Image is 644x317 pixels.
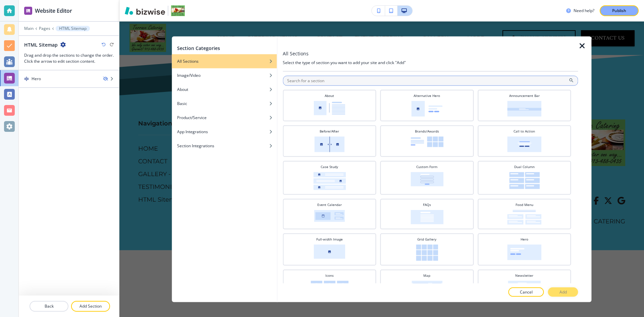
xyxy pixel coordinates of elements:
h4: Hero [521,236,528,242]
img: Bizwise Logo [125,7,165,15]
div: AboutBOLD_ABOUT [283,90,376,121]
div: Alternative HeroBOLD_HERO_ALT [380,90,474,121]
div: FAQsBOLD_FAQ [380,199,474,229]
button: Pages [39,26,50,31]
h4: Map [423,273,430,278]
h2: Section Categories [177,44,220,51]
h4: Call to Action [514,128,535,134]
button: Publish [600,5,639,16]
div: Before/AfterBOLD_BEFORE_AFTER [283,125,376,157]
img: BOLD_BEFORE_AFTER [314,136,344,152]
button: All Sections [172,54,277,68]
h3: Drag and drop the sections to change the order. Click the arrow to edit section content. [24,52,114,64]
img: BOLD_MAP [412,280,442,293]
img: BOLD_ICONS_TWO_COL [509,172,540,189]
img: BOLD_ANNOUNCEMENT_BAR [507,101,541,116]
div: Hero [32,76,41,82]
h4: About [325,93,334,98]
div: IconsBOLD_ICONS_FOUR_COL [283,269,376,300]
button: Back [30,301,68,312]
div: Case StudyBOLD_CASE_STUDY [283,161,376,195]
button: Add Section [71,301,110,312]
div: Full-width ImageBOLD_FULL_WIDTH_IMAGE [283,233,376,265]
button: About [172,82,277,96]
img: BOLD_FULL_WIDTH_IMAGE [314,244,345,259]
p: Publish [612,8,626,14]
h2: HTML Sitemap [24,41,58,48]
img: BOLD_MENU [507,210,541,224]
h4: Event Calendar [317,202,342,207]
h4: Before/After [320,128,339,134]
h4: Case Study [321,164,338,169]
div: Call to ActionBOLD_CTA [478,125,571,157]
button: Basic [172,96,277,110]
h4: Food Menu [516,202,533,207]
h4: Product/Service [177,114,207,120]
img: BOLD_CTA [507,136,541,152]
h2: Website Editor [35,7,72,15]
h4: Alternative Hero [414,93,440,98]
img: editor icon [24,7,32,15]
input: Search for a section [283,75,578,86]
h4: Basic [177,100,187,106]
p: Cancel [520,289,533,295]
button: Image/Video [172,68,277,82]
button: App Integrations [172,124,277,139]
h4: All Sections [177,58,199,64]
h4: Grid Gallery [417,236,436,242]
div: DragHero [19,70,119,87]
h4: Dual Column [514,164,535,169]
h4: Image/Video [177,72,201,78]
p: Add Section [72,303,109,309]
p: Back [30,303,68,309]
div: Grid GalleryBOLD_GRID_GALLERY [380,233,474,265]
img: BOLD_ICONS_FOUR_COL [311,280,348,295]
h4: Full-width Image [316,236,343,242]
h3: All Sections [283,50,309,57]
h4: Newsletter [515,273,533,278]
button: Product/Service [172,110,277,124]
div: Announcement BarBOLD_ANNOUNCEMENT_BAR [478,90,571,121]
img: BOLD_CASE_STUDY [313,172,346,190]
div: Food MenuBOLD_MENU [478,199,571,229]
button: Cancel [508,287,544,297]
img: Drag [24,76,29,81]
h4: Announcement Bar [509,93,540,98]
h4: About [177,86,188,92]
h4: App Integrations [177,128,208,135]
img: BOLD_LOGOS [411,136,443,147]
img: BOLD_HERO [507,244,541,260]
p: HTML Sitemap [59,26,87,31]
h4: Select the type of section you want to add your site and click "Add" [283,59,578,65]
button: Section Integrations [172,139,277,153]
h4: Icons [325,273,334,278]
div: Brands/AwardsBOLD_LOGOS [380,125,474,157]
div: HeroBOLD_HERO [478,233,571,265]
img: BOLD_NEWSLETTER [508,280,541,295]
div: NewsletterBOLD_NEWSLETTER [478,269,571,300]
img: BOLD_HERO_ALT [411,101,442,116]
img: BOLD_CONTACT [411,172,443,186]
h4: Section Integrations [177,143,214,149]
div: Custom FormBOLD_CONTACT [380,161,474,195]
div: Dual ColumnBOLD_ICONS_TWO_COL [478,161,571,195]
h4: Custom Form [416,164,437,169]
h4: FAQs [423,202,431,207]
img: BOLD_ABOUT [314,101,345,115]
div: MapBOLD_MAP [380,269,474,300]
button: HTML Sitemap [56,26,90,31]
button: Main [24,26,34,31]
img: BOLD_GRID_GALLERY [416,244,438,261]
img: BOLD_CALENDAR [314,210,345,222]
h3: Need help? [574,8,594,14]
h4: Brands/Awards [415,128,439,134]
div: Event CalendarBOLD_CALENDAR [283,199,376,229]
img: BOLD_FAQ [411,210,443,224]
img: Your Logo [171,5,185,16]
